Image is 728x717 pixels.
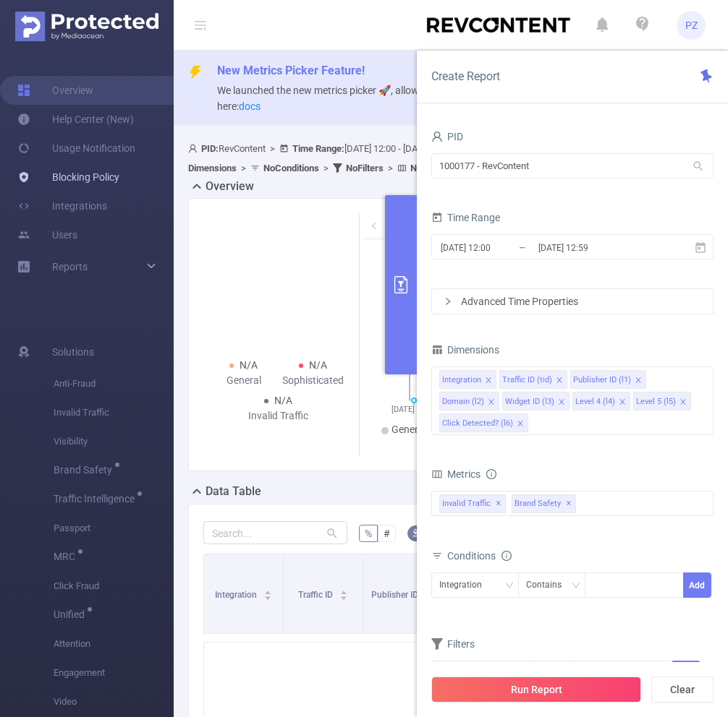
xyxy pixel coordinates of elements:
[488,398,495,407] i: icon: close
[517,420,524,429] i: icon: close
[558,398,565,407] i: icon: close
[442,414,513,433] div: Click Detected? (l6)
[572,392,630,411] li: Level 4 (l4)
[54,494,140,504] span: Traffic Intelligence
[635,377,642,385] i: icon: close
[636,392,676,411] div: Level 5 (l5)
[298,590,335,600] span: Traffic ID
[263,163,319,173] b: No Conditions
[651,677,714,703] button: Clear
[346,163,384,173] b: No Filters
[15,12,158,41] img: Protected Media
[17,134,135,163] a: Usage Notification
[52,261,88,272] span: Reports
[412,528,421,537] i: icon: bg-colors
[431,638,475,650] span: Filters
[410,163,460,173] b: No Solutions
[309,359,327,371] span: N/A
[371,590,420,600] span: Publisher ID
[496,495,501,512] span: ✕
[54,609,90,619] span: Unified
[240,359,258,371] span: N/A
[54,514,174,543] span: Passport
[340,588,348,593] i: icon: caret-up
[54,398,174,427] span: Invalid Traffic
[502,392,570,411] li: Widget ID (l3)
[431,212,500,223] span: Time Range
[54,687,174,716] span: Video
[206,483,261,500] h2: Data Table
[365,528,372,539] span: %
[439,392,499,411] li: Domain (l2)
[17,192,107,220] a: Integrations
[683,572,711,598] button: Add
[431,344,499,356] span: Dimensions
[505,392,554,411] div: Widget ID (l3)
[340,594,348,598] i: icon: caret-down
[485,377,492,385] i: icon: close
[439,494,506,513] span: Invalid Traffic
[447,550,512,562] span: Conditions
[292,143,344,154] b: Time Range:
[391,424,444,435] span: General IVT
[505,581,514,591] i: icon: down
[201,143,219,154] b: PID:
[442,371,481,390] div: Integration
[274,395,292,406] span: N/A
[439,370,496,389] li: Integration
[17,163,119,192] a: Blocking Policy
[543,661,558,685] div: ≥
[439,573,492,597] div: Integration
[217,64,365,77] span: New Metrics Picker Feature!
[244,408,313,424] div: Invalid Traffic
[54,551,80,562] span: MRC
[319,163,333,173] span: >
[17,105,134,134] a: Help Center (New)
[54,369,174,398] span: Anti-Fraud
[188,65,203,80] i: icon: thunderbolt
[572,581,580,591] i: icon: down
[264,594,272,598] i: icon: caret-down
[431,69,500,83] span: Create Report
[431,131,463,142] span: PID
[537,238,654,257] input: End date
[206,178,254,195] h2: Overview
[370,221,378,230] i: icon: left
[499,370,567,389] li: Traffic ID (tid)
[501,551,512,561] i: icon: info-circle
[431,131,443,142] i: icon: user
[52,338,94,366] span: Solutions
[680,398,687,407] i: icon: close
[431,677,641,703] button: Run Report
[432,289,713,314] div: icon: rightAdvanced Time Properties
[17,220,77,249] a: Users
[573,371,631,390] div: Publisher ID (l1)
[215,590,259,600] span: Integration
[52,252,88,281] a: Reports
[391,405,436,414] tspan: [DATE] 12:00
[570,370,646,389] li: Publisher ID (l1)
[188,144,201,153] i: icon: user
[512,494,576,513] span: Brand Safety
[54,658,174,687] span: Engagement
[54,427,174,456] span: Visibility
[566,495,572,512] span: ✕
[54,465,117,475] span: Brand Safety
[54,572,174,601] span: Click Fraud
[54,630,174,658] span: Attention
[266,143,279,154] span: >
[439,238,556,257] input: Start date
[502,371,552,390] div: Traffic ID (tid)
[239,100,261,112] a: docs
[384,163,397,173] span: >
[339,588,348,597] div: Sort
[444,297,452,306] i: icon: right
[685,11,698,40] span: PZ
[264,588,272,593] i: icon: caret-up
[263,588,272,597] div: Sort
[439,413,528,432] li: Click Detected? (l6)
[203,521,347,544] input: Search...
[209,373,279,388] div: General
[431,468,481,480] span: Metrics
[237,163,250,173] span: >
